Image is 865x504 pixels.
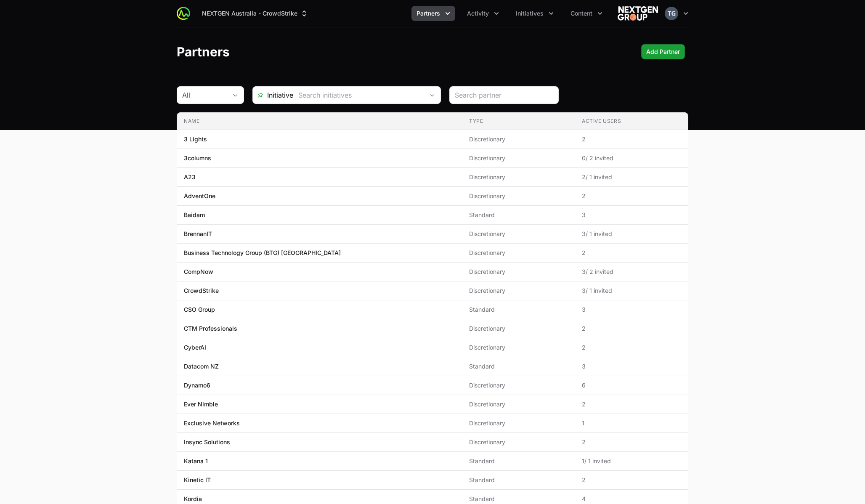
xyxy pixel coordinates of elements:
p: BrennanIT [184,230,212,238]
span: Discretionary [469,324,568,333]
p: Business Technology Group (BTG) [GEOGRAPHIC_DATA] [184,249,341,257]
input: Search partner [455,90,553,100]
span: Discretionary [469,419,568,427]
span: Content [570,9,592,18]
span: Discretionary [469,192,568,200]
p: Insync Solutions [184,438,230,446]
button: Content [565,6,608,21]
span: Partners [417,9,440,18]
span: Initiative [253,90,293,100]
span: Standard [469,457,568,465]
button: Partners [411,6,455,21]
span: 2 [582,192,681,200]
span: Standard [469,305,568,314]
span: Standard [469,476,568,484]
p: Kordia [184,495,202,503]
span: Discretionary [469,154,568,162]
h1: Partners [177,44,230,59]
img: ActivitySource [177,7,190,20]
span: 3 [582,211,681,219]
span: Initiatives [516,9,544,18]
div: Main navigation [190,6,608,21]
span: 2 [582,343,681,352]
button: All [177,87,244,103]
span: Discretionary [469,249,568,257]
span: Discretionary [469,381,568,390]
th: Type [462,113,575,130]
span: 2 [582,476,681,484]
span: 1 / 1 invited [582,457,681,465]
span: 6 [582,381,681,390]
p: AdventOne [184,192,215,200]
input: Search initiatives [293,87,424,103]
span: Add Partner [646,47,680,57]
span: Discretionary [469,230,568,238]
p: CyberAI [184,343,206,352]
p: A23 [184,173,196,181]
span: Discretionary [469,268,568,276]
img: NEXTGEN Australia [618,5,658,22]
img: Timothy Greig [665,7,678,20]
p: CTM Professionals [184,324,237,333]
span: 3 [582,305,681,314]
p: Kinetic IT [184,476,211,484]
span: 2 [582,324,681,333]
p: Ever Nimble [184,400,218,409]
span: Standard [469,495,568,503]
span: 0 / 2 invited [582,154,681,162]
div: Activity menu [462,6,504,21]
span: 4 [582,495,681,503]
p: Dynamo6 [184,381,210,390]
span: Discretionary [469,400,568,409]
span: 3 / 1 invited [582,286,681,295]
span: 2 [582,249,681,257]
div: Primary actions [641,44,685,59]
span: 2 [582,400,681,409]
span: 1 [582,419,681,427]
p: CompNow [184,268,213,276]
span: 2 [582,438,681,446]
div: Supplier switch menu [197,6,313,21]
th: Name [177,113,462,130]
span: 3 / 1 invited [582,230,681,238]
span: Discretionary [469,286,568,295]
div: Open [424,87,440,103]
div: Content menu [565,6,608,21]
p: Katana 1 [184,457,208,465]
p: Baidam [184,211,205,219]
span: 2 [582,135,681,143]
th: Active Users [575,113,688,130]
span: Discretionary [469,343,568,352]
button: Activity [462,6,504,21]
span: Discretionary [469,438,568,446]
button: Add Partner [641,44,685,59]
span: Standard [469,362,568,371]
span: 2 / 1 invited [582,173,681,181]
span: Discretionary [469,135,568,143]
span: 3 / 2 invited [582,268,681,276]
div: All [182,90,227,100]
p: 3 Lights [184,135,207,143]
p: CSO Group [184,305,215,314]
button: NEXTGEN Australia - CrowdStrike [197,6,313,21]
span: Standard [469,211,568,219]
span: 3 [582,362,681,371]
div: Initiatives menu [511,6,559,21]
p: Exclusive Networks [184,419,240,427]
button: Initiatives [511,6,559,21]
span: Activity [467,9,489,18]
span: Discretionary [469,173,568,181]
p: 3columns [184,154,211,162]
p: Datacom NZ [184,362,219,371]
div: Partners menu [411,6,455,21]
p: CrowdStrike [184,286,219,295]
